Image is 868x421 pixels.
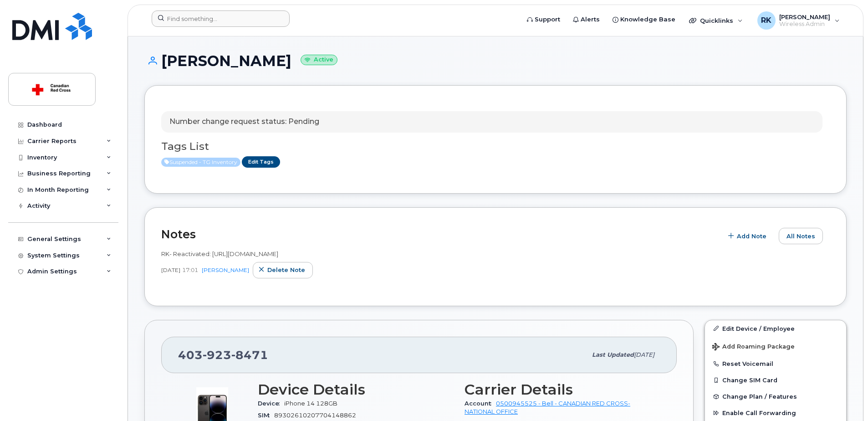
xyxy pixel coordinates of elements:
[465,400,630,415] a: 0500945525 - Bell - CANADIAN RED CROSS- NATIONAL OFFICE
[258,412,274,419] span: SIM
[779,228,823,244] button: All Notes
[705,388,846,405] button: Change Plan / Features
[737,232,766,241] span: Add Note
[301,55,337,65] small: Active
[203,348,231,362] span: 923
[242,156,280,168] a: Edit Tags
[258,381,454,398] h3: Device Details
[258,400,284,407] span: Device
[267,266,305,274] span: Delete note
[722,228,774,244] button: Add Note
[705,372,846,388] button: Change SIM Card
[465,400,496,407] span: Account
[465,381,660,398] h3: Carrier Details
[161,227,718,241] h2: Notes
[202,267,249,273] a: [PERSON_NAME]
[253,262,313,278] button: Delete note
[169,117,319,127] p: Number change request status: Pending
[284,400,337,407] span: iPhone 14 128GB
[705,320,846,337] a: Edit Device / Employee
[592,351,634,358] span: Last updated
[634,351,654,358] span: [DATE]
[722,410,796,416] span: Enable Call Forwarding
[178,348,268,362] span: 403
[705,337,846,355] button: Add Roaming Package
[161,158,240,167] span: Active
[274,412,356,419] span: 89302610207704148862
[161,266,180,274] span: [DATE]
[231,348,268,362] span: 8471
[712,343,795,352] span: Add Roaming Package
[705,405,846,421] button: Enable Call Forwarding
[182,266,198,274] span: 17:01
[144,53,847,69] h1: [PERSON_NAME]
[161,141,830,152] h3: Tags List
[161,250,278,257] span: RK- Reactivated: [URL][DOMAIN_NAME]
[722,393,797,400] span: Change Plan / Features
[705,355,846,372] button: Reset Voicemail
[786,232,815,241] span: All Notes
